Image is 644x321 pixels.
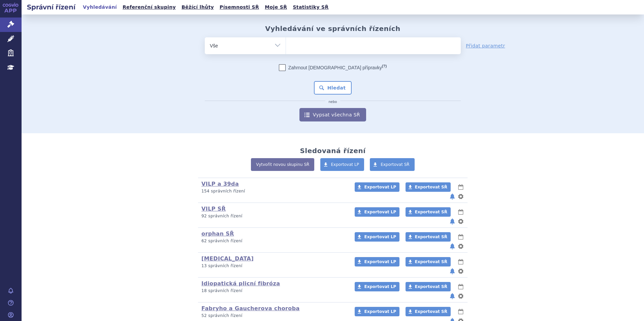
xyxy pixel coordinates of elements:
a: VILP SŘ [201,206,226,212]
span: Exportovat LP [331,162,359,167]
a: Exportovat LP [320,158,364,171]
p: 52 správních řízení [201,313,346,319]
a: Exportovat LP [355,207,399,217]
i: nebo [325,100,341,104]
span: Exportovat SŘ [415,185,447,189]
a: Exportovat LP [355,307,399,316]
a: VILP a 39da [201,181,239,187]
a: Exportovat LP [355,257,399,266]
h2: Vyhledávání ve správních řízeních [265,25,400,33]
span: Exportovat LP [364,185,396,189]
a: Statistiky SŘ [291,3,330,12]
button: lhůty [457,283,464,291]
a: Exportovat SŘ [406,182,451,192]
span: Exportovat LP [364,210,396,214]
button: lhůty [457,258,464,266]
button: lhůty [457,208,464,216]
a: Vytvořit novou skupinu SŘ [251,158,314,171]
button: nastavení [457,292,464,300]
label: Zahrnout [DEMOGRAPHIC_DATA] přípravky [279,64,387,71]
abbr: (?) [382,64,387,68]
span: Exportovat SŘ [415,259,447,264]
button: nastavení [457,217,464,225]
h2: Sledovaná řízení [300,147,365,155]
span: Exportovat SŘ [381,162,410,167]
a: Moje SŘ [263,3,289,12]
span: Exportovat LP [364,284,396,289]
span: Exportovat SŘ [415,235,447,239]
a: Běžící lhůty [180,3,216,12]
a: Vypsat všechna SŘ [299,108,366,121]
span: Exportovat SŘ [415,210,447,214]
button: nastavení [457,267,464,275]
a: Referenční skupiny [121,3,178,12]
button: Hledat [314,81,352,95]
span: Exportovat LP [364,309,396,314]
a: Exportovat SŘ [370,158,415,171]
a: Exportovat SŘ [406,257,451,266]
a: Exportovat SŘ [406,307,451,316]
a: Fabryho a Gaucherova choroba [201,305,300,312]
p: 13 správních řízení [201,263,346,269]
button: lhůty [457,183,464,191]
a: Vyhledávání [81,3,119,12]
a: Exportovat LP [355,232,399,242]
button: lhůty [457,308,464,316]
span: Exportovat LP [364,235,396,239]
button: lhůty [457,233,464,241]
a: Písemnosti SŘ [218,3,261,12]
button: nastavení [457,192,464,201]
a: Idiopatická plicní fibróza [201,280,280,287]
a: Exportovat SŘ [406,282,451,291]
p: 154 správních řízení [201,188,346,194]
button: notifikace [449,292,456,300]
a: Exportovat LP [355,182,399,192]
span: Exportovat LP [364,259,396,264]
button: notifikace [449,192,456,201]
h2: Správní řízení [22,2,81,12]
a: [MEDICAL_DATA] [201,255,254,262]
button: nastavení [457,242,464,250]
span: Exportovat SŘ [415,309,447,314]
span: Exportovat SŘ [415,284,447,289]
button: notifikace [449,242,456,250]
a: Přidat parametr [466,42,505,49]
p: 62 správních řízení [201,238,346,244]
a: orphan SŘ [201,230,234,237]
p: 92 správních řízení [201,213,346,219]
a: Exportovat SŘ [406,232,451,242]
p: 18 správních řízení [201,288,346,294]
a: Exportovat LP [355,282,399,291]
a: Exportovat SŘ [406,207,451,217]
button: notifikace [449,267,456,275]
button: notifikace [449,217,456,225]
